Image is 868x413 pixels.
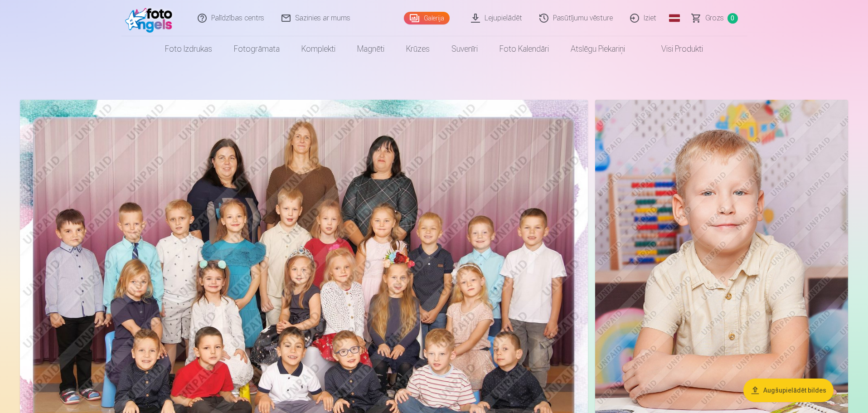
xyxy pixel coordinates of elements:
[291,36,346,62] a: Komplekti
[395,36,441,62] a: Krūzes
[346,36,395,62] a: Magnēti
[125,4,177,33] img: /fa1
[727,13,738,24] span: 0
[636,36,714,62] a: Visi produkti
[743,379,834,402] button: Augšupielādēt bildes
[560,36,636,62] a: Atslēgu piekariņi
[154,36,223,62] a: Foto izdrukas
[404,12,450,24] a: Galerija
[705,13,724,24] span: Grozs
[223,36,291,62] a: Fotogrāmata
[441,36,489,62] a: Suvenīri
[489,36,560,62] a: Foto kalendāri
